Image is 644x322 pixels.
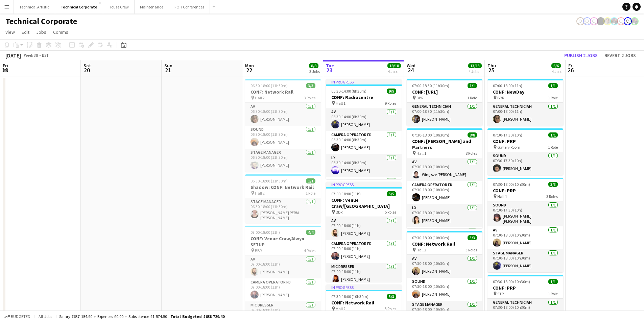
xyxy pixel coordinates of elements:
[487,103,563,126] app-card-role: General Technician1/107:00-18:00 (11h)[PERSON_NAME]
[610,17,618,25] app-user-avatar: Zubair PERM Dhalla
[497,95,504,100] span: BBR
[407,103,482,126] app-card-role: General Technician1/107:00-18:30 (11h30m)[PERSON_NAME]
[548,132,558,138] span: 1/1
[487,249,563,272] app-card-role: Stage Manager1/107:30-18:00 (10h30m)[PERSON_NAME]
[326,63,334,69] span: Tue
[624,17,632,25] app-user-avatar: Liveforce Admin
[487,89,563,95] h3: CONF: NewDay
[487,299,563,322] app-card-role: General Technician1/107:30-18:00 (10h30m)[PERSON_NAME]
[5,16,77,26] h1: Technical Corporate
[416,247,426,252] span: Hall 2
[603,17,612,25] app-user-avatar: Tom PERM Jeyes
[567,66,574,74] span: 26
[326,154,402,177] app-card-role: LX1/105:30-14:00 (8h30m)[PERSON_NAME]
[326,182,402,282] div: In progress07:00-18:00 (11h)5/5CONF: Venue Craw/[GEOGRAPHIC_DATA] BBR5 RolesAV1/107:00-18:00 (11h...
[326,240,402,263] app-card-role: Camera Operator FD1/107:00-18:00 (11h)[PERSON_NAME]
[416,151,426,156] span: Hall 1
[19,28,32,36] a: Edit
[336,101,345,106] span: Hall 1
[42,53,49,58] div: BST
[326,79,402,179] app-job-card: In progress05:30-14:00 (8h30m)9/9CONF: Radiocentre Hall 19 RolesAV1/105:30-14:00 (8h30m)[PERSON_N...
[304,248,315,253] span: 4 Roles
[36,29,46,35] span: Jobs
[251,230,280,235] span: 07:00-18:00 (11h)
[59,314,224,319] div: Salary £637 154.90 + Expenses £0.00 + Subsistence £1 574.50 =
[487,178,563,272] app-job-card: 07:30-18:00 (10h30m)3/3CONF: PRP Hall 13 RolesSound1/107:30-17:30 (10h)[PERSON_NAME] [PERSON_NAME...
[487,275,563,322] app-job-card: 07:30-18:00 (10h30m)1/1CONF: PRP STP1 RoleGeneral Technician1/107:30-18:00 (10h30m)[PERSON_NAME]
[306,191,315,196] span: 1 Role
[251,178,288,183] span: 06:30-18:00 (11h30m)
[326,182,402,187] div: In progress
[306,83,315,88] span: 3/3
[326,79,402,84] div: In progress
[255,95,265,100] span: Hall 2
[468,132,477,138] span: 8/8
[255,248,262,253] span: BBR
[486,66,496,74] span: 25
[407,158,482,181] app-card-role: AV1/107:30-18:00 (10h30m)Wing sze [PERSON_NAME]
[22,29,29,35] span: Edit
[326,197,402,209] h3: CONF: Venue Craw/[GEOGRAPHIC_DATA]
[497,291,504,296] span: STP
[387,89,396,94] span: 9/9
[407,204,482,227] app-card-role: LX1/107:30-18:00 (10h30m)[PERSON_NAME]
[245,126,321,149] app-card-role: Sound1/106:30-18:00 (11h30m)[PERSON_NAME]
[548,145,558,150] span: 1 Role
[469,69,481,74] div: 4 Jobs
[245,149,321,172] app-card-role: Stage Manager1/106:30-18:00 (11h30m)[PERSON_NAME]
[385,101,396,106] span: 9 Roles
[50,28,71,36] a: Comms
[326,284,402,290] div: In progress
[497,145,520,150] span: Gallery Room
[487,188,563,194] h3: CONF: PRP
[407,278,482,301] app-card-role: Sound1/107:30-18:00 (10h30m)[PERSON_NAME]
[37,314,53,319] span: All jobs
[412,132,449,138] span: 07:30-18:00 (10h30m)
[407,63,415,69] span: Wed
[493,182,530,187] span: 07:30-18:00 (10h30m)
[169,0,210,14] button: FOH Conferences
[568,63,574,69] span: Fri
[630,17,639,25] app-user-avatar: Zubair PERM Dhalla
[487,285,563,291] h3: CONF: PRP
[255,191,265,196] span: Hall 2
[84,63,91,69] span: Sat
[416,95,423,100] span: BBR
[583,17,591,25] app-user-avatar: Visitor Services
[407,79,482,126] app-job-card: 07:00-18:30 (11h30m)1/1CONF: [URL] BBR1 RoleGeneral Technician1/107:00-18:30 (11h30m)[PERSON_NAME]
[3,28,18,36] a: View
[53,29,68,35] span: Comms
[407,227,482,250] app-card-role: Recording Engineer FD1/1
[245,184,321,190] h3: Shadow: CONF: Network Rail
[22,53,39,58] span: Week 38
[468,83,477,88] span: 1/1
[407,181,482,204] app-card-role: Camera Operator FD1/107:30-18:00 (10h30m)[PERSON_NAME]
[385,209,396,215] span: 5 Roles
[388,69,401,74] div: 4 Jobs
[170,314,224,319] span: Total Budgeted £638 729.40
[326,94,402,100] h3: CONF: Radiocentre
[309,63,318,68] span: 8/8
[493,132,522,138] span: 07:30-17:30 (10h)
[245,79,321,172] app-job-card: 06:30-18:00 (11h30m)3/3CONF: Network Rail Hall 23 RolesAV1/106:30-18:00 (11h30m)[PERSON_NAME]Soun...
[336,306,345,311] span: Hall 2
[468,235,477,240] span: 3/3
[55,0,103,14] button: Technical Corporate
[82,66,91,74] span: 20
[331,191,361,196] span: 07:00-18:00 (11h)
[336,209,342,215] span: BBR
[487,128,563,175] div: 07:30-17:30 (10h)1/1CONF: PRP Gallery Room1 RoleSound1/107:30-17:30 (10h)[PERSON_NAME]
[493,83,522,88] span: 07:00-18:00 (11h)
[387,191,396,196] span: 5/5
[309,69,320,74] div: 3 Jobs
[412,83,449,88] span: 07:00-18:30 (11h30m)
[245,278,321,301] app-card-role: Camera Operator FD1/107:00-18:00 (11h)[PERSON_NAME]
[103,0,135,14] button: House Crew
[487,138,563,144] h3: CONF: PRP
[576,17,585,25] app-user-avatar: Liveforce Admin
[406,66,415,74] span: 24
[487,226,563,249] app-card-role: AV1/107:30-18:00 (10h30m)[PERSON_NAME]
[245,174,321,223] app-job-card: 06:30-18:00 (11h30m)1/1Shadow: CONF: Network Rail Hall 21 RoleStage Manager1/106:30-18:00 (11h30m...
